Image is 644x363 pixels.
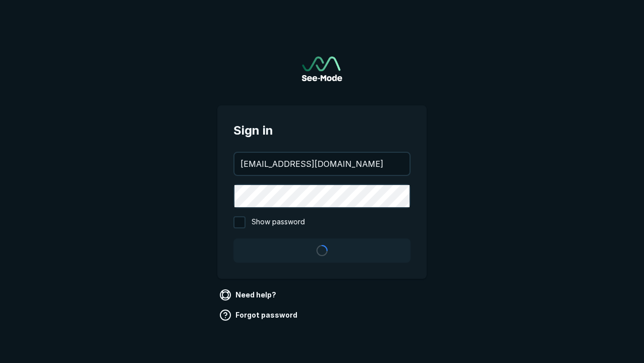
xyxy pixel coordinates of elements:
a: Go to sign in [302,56,342,81]
a: Forgot password [217,307,301,323]
img: See-Mode Logo [302,56,342,81]
span: Sign in [233,122,411,140]
a: Need help? [217,287,280,303]
span: Show password [252,216,305,228]
input: your@email.com [234,153,410,175]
